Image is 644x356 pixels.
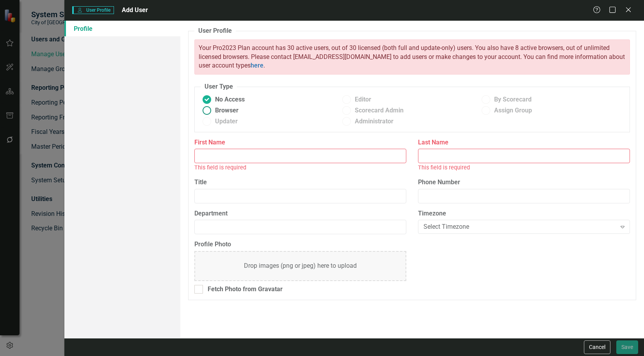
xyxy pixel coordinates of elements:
legend: User Profile [194,27,236,36]
div: Drop images (png or jpeg) here to upload [244,262,357,271]
a: Profile [64,21,180,36]
button: Save [616,340,638,354]
div: Select Timezone [423,222,616,231]
label: Department [194,209,406,218]
div: This field is required [418,163,630,172]
span: Editor [355,95,371,104]
span: Browser [215,106,238,115]
label: Phone Number [418,178,630,187]
label: Title [194,178,406,187]
span: Your Pro2023 Plan account has 30 active users, out of 30 licensed (both full and update-only) use... [199,44,625,69]
span: Assign Group [494,106,532,115]
label: Last Name [418,138,630,147]
div: This field is required [194,163,406,172]
div: Fetch Photo from Gravatar [208,285,283,294]
span: Add User [122,6,148,14]
span: Updater [215,117,238,126]
span: By Scorecard [494,95,532,104]
a: here [251,62,263,69]
button: Cancel [584,340,610,354]
span: No Access [215,95,245,104]
label: First Name [194,138,406,147]
label: Timezone [418,209,630,218]
span: User Profile [72,6,114,14]
label: Profile Photo [194,240,406,249]
legend: User Type [201,82,237,91]
span: Scorecard Admin [355,106,404,115]
span: Administrator [355,117,393,126]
